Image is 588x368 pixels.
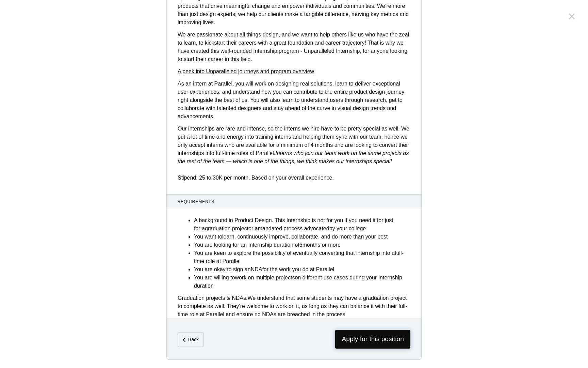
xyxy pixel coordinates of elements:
[178,294,410,319] div: We understand that some students may have a graduation project to complete as well. They’re welco...
[178,150,409,164] em: Interns who join our team work on the same projects as the rest of the team — which is one of the...
[194,274,410,290] li: You are willing to on different use cases during your Internship duration
[194,216,410,233] li: A background in Product Design. This Internship is not for you if you need it for just for a or a...
[178,295,247,301] strong: Graduation projects & NDAs:
[258,226,282,231] strong: mandated
[178,31,410,63] p: We are passionate about all things design, and we want to help others like us who have the zeal t...
[303,242,341,248] strong: months or more
[299,242,303,248] strong: 6
[194,241,410,249] li: You are looking for an Internship duration of
[205,226,248,231] strong: graduation project
[250,56,252,62] strong: .
[194,265,410,274] li: You are okay to sign an for the work you do at Parallel
[251,266,262,272] strong: NDA
[178,80,410,121] p: As an intern at Parallel, you will work on designing real solutions, learn to deliver exceptional...
[283,226,329,231] strong: process advocated
[178,175,196,181] strong: Stipend
[235,275,295,280] strong: work on multiple projects
[222,234,388,240] strong: learn, continuously improve, collaborate, and do more than your best
[194,233,410,241] li: You want to
[178,199,411,205] span: Requirements
[335,330,410,349] span: Apply for this position
[178,68,314,74] a: A peek into Unparalleled journeys and program overview
[194,249,410,265] li: You are keen to explore the possibility of eventually converting that internship into a
[178,125,410,182] p: Our internships are rare and intense, so the interns we hire have to be pretty special as well. W...
[188,337,199,342] em: Back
